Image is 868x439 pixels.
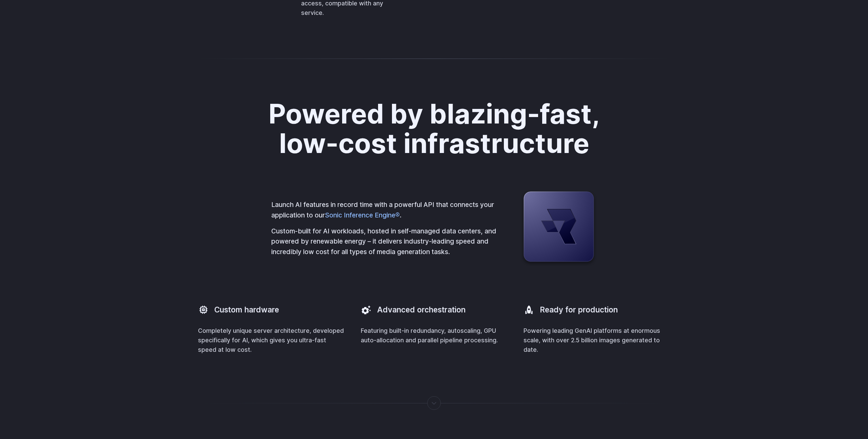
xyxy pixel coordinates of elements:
a: Sonic Inference Engine® [325,211,400,219]
p: Custom-built for AI workloads, hosted in self-managed data centers, and powered by renewable ener... [271,226,499,257]
h3: Custom hardware [214,304,279,315]
p: Launch AI features in record time with a powerful API that connects your application to our . [271,199,499,220]
h2: Powered by blazing-fast, low-cost infrastructure [245,99,623,158]
p: Powering leading GenAI platforms at enormous scale, with over 2.5 billion images generated to date. [524,326,670,355]
p: Featuring built-in redundancy, autoscaling, GPU auto-allocation and parallel pipeline processing. [361,326,507,345]
h3: Advanced orchestration [377,304,466,315]
p: Completely unique server architecture, developed specifically for AI, which gives you ultra-fast ... [198,326,344,355]
h3: Ready for production [540,304,618,315]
